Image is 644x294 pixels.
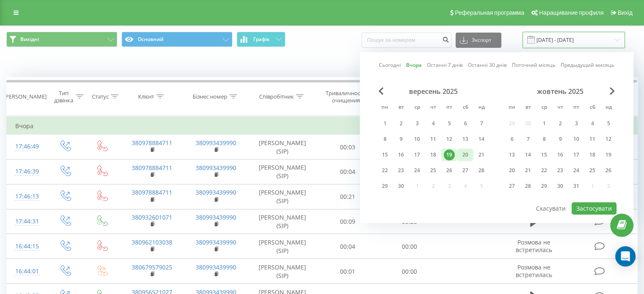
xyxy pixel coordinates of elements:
[446,151,452,158] font: 19
[377,164,393,177] div: пн 22 вер 2025 р.
[196,188,236,196] a: 380993439990
[425,164,441,177] div: чт 25 вер 2025 р.
[384,120,387,127] font: 1
[132,139,172,147] font: 380978884711
[504,164,520,177] div: пн 20 жовт 2025 р.
[539,9,603,16] font: Наращивание профиля
[525,167,531,174] font: 21
[377,180,393,192] div: пн 29 вер 2025 р.
[536,148,552,161] div: ср 15 жовт 2025 р.
[259,238,306,255] font: [PERSON_NAME] (SIP)
[196,139,236,147] font: 380993439990
[446,135,452,143] font: 12
[6,32,117,47] button: Вихідні
[475,102,488,114] abbr: неділя
[196,213,236,221] a: 380993439990
[132,213,172,221] a: 380932601071
[605,167,611,174] font: 26
[573,182,579,190] font: 31
[15,242,39,250] font: 16:44:15
[132,188,172,196] a: 380978884711
[457,133,473,146] div: сб 13 вер 2025 р.
[559,135,562,143] font: 9
[409,164,425,177] div: ср 24 вер 2025 р.
[509,167,515,174] font: 20
[259,263,306,280] font: [PERSON_NAME] (SIP)
[340,168,355,176] font: 00:04
[552,133,568,146] div: чт 9 жовт 2025 р.
[92,93,109,100] font: Статус
[509,182,515,190] font: 27
[520,133,536,146] div: вт 7 жовт 2025 р.
[393,180,409,192] div: вт 30 вер 2025 р.
[516,238,552,254] font: Розмова не встретилась
[589,135,595,143] font: 11
[542,103,547,110] font: ср
[557,151,563,158] font: 16
[340,192,355,201] font: 00:21
[430,135,436,143] font: 11
[253,36,270,43] font: Графік
[520,148,536,161] div: вт 14 жовт 2025 р.
[414,135,420,143] font: 10
[552,164,568,177] div: чт 23 жовт 2025 р.
[379,61,401,69] font: Сьогодні
[600,133,616,146] div: нд 12 жовт 2025 р.
[237,32,285,47] button: Графік
[464,120,467,127] font: 6
[259,93,294,100] font: Співробітник
[340,143,355,151] font: 00:03
[409,117,425,130] div: ср 3 вер 2025 р.
[575,120,578,127] font: 3
[600,148,616,161] div: нд 19 жовт 2025 р.
[572,202,616,214] button: Застосувати
[600,117,616,130] div: нд 5 жовт 2025 р.
[393,148,409,161] div: вт 16 вер 2025 р.
[543,120,546,127] font: 1
[402,242,417,250] font: 00:00
[506,102,518,114] abbr: понеділок
[602,102,615,114] abbr: неділя
[576,204,612,212] font: Застосувати
[584,164,600,177] div: сб 25 жовт 2025 р.
[398,103,404,110] font: вт
[377,133,393,146] div: пн 8 вер 2025 р.
[459,102,472,114] abbr: субота
[504,180,520,192] div: пн 27 жовт 2025 р.
[462,135,468,143] font: 13
[457,117,473,130] div: сб 6 вер 2025 р.
[605,135,611,143] font: 12
[441,117,457,130] div: пт 5 вер 2025 р.
[132,164,172,172] font: 380978884711
[525,182,531,190] font: 28
[478,103,485,110] font: нд
[478,167,484,174] font: 28
[138,93,154,100] font: Клієнт
[473,133,489,146] div: нд 14 вер 2025 р.
[473,164,489,177] div: нд 28 вер 2025 р.
[122,32,232,47] button: Основний
[393,117,409,130] div: вт 2 вер 2025 р.
[584,117,600,130] div: сб 4 жовт 2025 р.
[427,102,439,114] abbr: четвер
[193,93,227,100] font: Бізнес номер
[409,148,425,161] div: ср 17 вер 2025 р.
[586,102,599,114] abbr: субота
[196,164,236,172] font: 380993439990
[584,148,600,161] div: сб 18 жовт 2025 р.
[395,102,407,114] abbr: вівторок
[377,117,393,130] div: пн 1 вер 2025 р.
[573,103,579,110] font: пт
[411,102,423,114] abbr: середа
[473,117,489,130] div: нд 7 вер 2025 р.
[132,263,172,271] a: 380679579025
[432,120,435,127] font: 4
[573,167,579,174] font: 24
[561,61,614,69] font: Предыдущий мисяць
[552,117,568,130] div: чт 2 жовт 2025 р.
[543,135,546,143] font: 8
[196,238,236,246] a: 380993439990
[536,180,552,192] div: ср 29 жовт 2025 р.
